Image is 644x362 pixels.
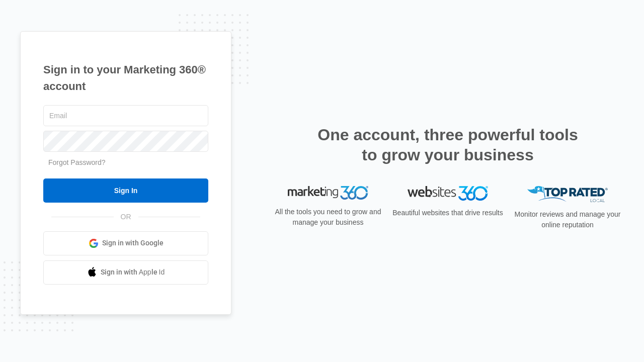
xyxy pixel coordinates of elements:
[114,212,138,222] span: OR
[43,260,208,285] a: Sign in with Apple Id
[101,267,165,278] span: Sign in with Apple Id
[102,238,164,248] span: Sign in with Google
[43,178,208,203] input: Sign In
[48,158,106,166] a: Forgot Password?
[288,186,368,200] img: Marketing 360
[527,186,608,203] img: Top Rated Local
[511,209,624,230] p: Monitor reviews and manage your online reputation
[391,208,504,218] p: Beautiful websites that drive results
[43,105,208,126] input: Email
[272,207,384,228] p: All the tools you need to grow and manage your business
[408,186,488,201] img: Websites 360
[43,61,208,95] h1: Sign in to your Marketing 360® account
[43,231,208,255] a: Sign in with Google
[314,125,581,165] h2: One account, three powerful tools to grow your business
